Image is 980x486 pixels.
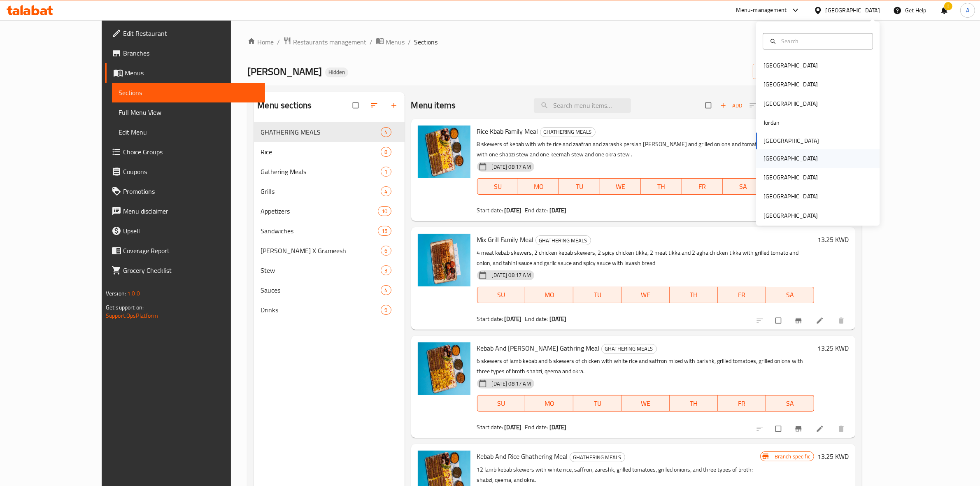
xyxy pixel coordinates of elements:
span: TH [673,289,715,301]
a: Full Menu View [112,102,265,122]
button: SU [477,178,518,195]
span: [PERSON_NAME] X Grameesh [261,246,381,256]
a: Edit Restaurant [105,23,265,43]
span: GHATHERING MEALS [602,344,656,353]
button: delete [832,312,852,330]
span: 15 [378,227,391,235]
button: WE [622,395,670,412]
p: 12 lamb kebab skewers with white rice, saffron, zareshk, grilled tomatoes, grilled onions, and th... [477,465,760,485]
button: FR [682,178,723,195]
div: items [381,305,391,315]
div: [GEOGRAPHIC_DATA] [764,99,818,108]
div: [GEOGRAPHIC_DATA] [764,192,818,201]
span: Promotions [123,186,259,196]
span: 1 [381,168,391,176]
div: GHATHERING MEALS [261,127,381,137]
div: Gathering Meals1 [254,162,404,181]
span: Sections [119,88,259,98]
button: Branch-specific-item [789,420,809,438]
div: Sandwiches15 [254,221,404,241]
p: 6 skewers of lamb kebab and 6 skewers of chicken with white rice and saffron mixed with barishk, ... [477,356,815,377]
div: items [381,246,391,256]
button: SA [766,287,814,303]
div: [GEOGRAPHIC_DATA] [764,211,818,220]
span: [DATE] 08:17 AM [489,380,534,388]
div: [GEOGRAPHIC_DATA] [764,80,818,89]
p: 4 meat kebab skewers, 2 chicken kebab skewers, 2 spicy chicken tikka, 2 meat tikka and 2 agha chi... [477,248,815,268]
span: 8 [381,148,391,156]
span: Coverage Report [123,246,259,256]
span: Rice [261,147,381,157]
div: Agha Kareem X Grameesh [261,246,381,256]
a: Sections [112,83,265,102]
div: [GEOGRAPHIC_DATA] [826,6,880,15]
div: Jordan [764,119,780,128]
span: GHATHERING MEALS [536,236,591,245]
span: TH [644,181,678,193]
span: Choice Groups [123,147,259,157]
span: Select to update [770,421,788,437]
div: Hidden [325,67,348,77]
b: [DATE] [504,314,521,324]
span: Add [720,101,742,110]
div: items [378,206,391,216]
span: 9 [381,306,391,314]
a: Coverage Report [105,241,265,260]
span: Sections [414,37,438,47]
div: [GEOGRAPHIC_DATA] [764,61,818,70]
span: Menus [386,37,405,47]
button: SA [766,395,814,412]
span: Kebab And [PERSON_NAME] Gathring Meal [477,342,600,354]
span: End date: [525,205,548,216]
div: [GEOGRAPHIC_DATA] [764,173,818,182]
h2: Menu sections [257,99,312,112]
span: MO [528,398,570,409]
span: TU [577,398,618,409]
span: WE [603,181,638,193]
div: items [381,167,391,177]
span: [DATE] 08:17 AM [489,163,534,171]
span: SU [481,181,515,193]
h6: 13.25 KWD [817,451,849,462]
button: Add [718,99,744,112]
span: Kebab And Rice Ghathering Meal [477,450,568,463]
span: Start date: [477,314,503,324]
div: Grills4 [254,181,404,201]
div: GHATHERING MEALS [535,235,591,245]
button: TU [559,178,600,195]
div: items [381,147,391,157]
span: Upsell [123,226,259,236]
button: MO [525,395,573,412]
span: Sort sections [365,96,385,114]
span: MO [528,289,570,301]
b: [DATE] [549,422,567,433]
span: [DATE] 08:17 AM [489,271,534,279]
img: Kebab And Jojeh Rice Gathring Meal [418,342,470,395]
b: [DATE] [504,422,521,433]
a: Menu disclaimer [105,201,265,221]
span: Branch specific [771,453,814,460]
button: SA [723,178,764,195]
div: Menu-management [736,5,787,15]
span: Menu disclaimer [123,206,259,216]
a: Restaurants management [283,37,366,47]
div: Drinks9 [254,300,404,320]
button: WE [622,287,670,303]
div: Rice8 [254,142,404,162]
span: 4 [381,188,391,195]
span: Get support on: [106,302,144,313]
button: TH [641,178,682,195]
span: Grills [261,186,381,196]
div: Sauces [261,285,381,295]
span: Stew [261,265,381,275]
span: TU [562,181,596,193]
button: SU [477,287,526,303]
span: Gathering Meals [261,167,381,177]
div: GHATHERING MEALS [570,452,625,462]
a: Branches [105,43,265,63]
span: 10 [378,207,391,215]
div: Appetizers10 [254,201,404,221]
span: 1.0.0 [127,288,140,299]
span: GHATHERING MEALS [570,453,625,462]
